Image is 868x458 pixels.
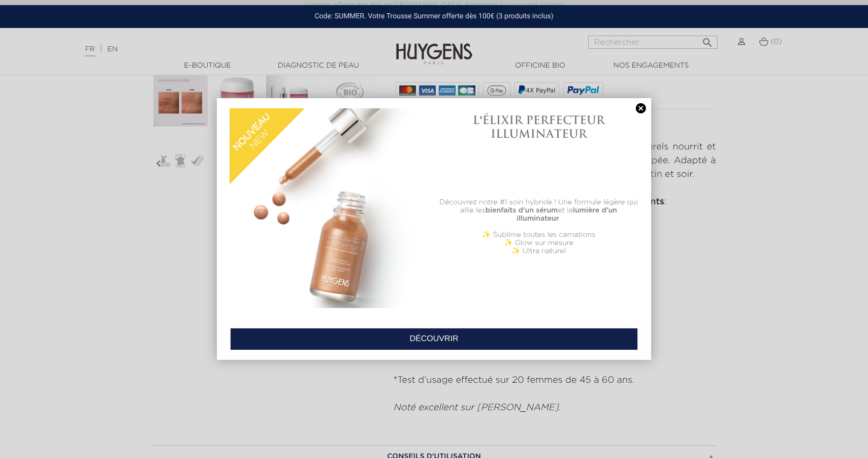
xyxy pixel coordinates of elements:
p: ✨ Sublime toutes les carnations [439,231,638,239]
b: lumière d'un illuminateur [517,207,617,222]
p: Découvrez notre #1 soin hybride ! Une formule légère qui allie les et la . [439,198,638,223]
b: bienfaits d'un sérum [486,207,558,214]
p: ✨ Glow sur mesure [439,239,638,247]
h1: L'ÉLIXIR PERFECTEUR ILLUMINATEUR [439,113,638,140]
p: ✨ Ultra naturel [439,247,638,255]
a: DÉCOUVRIR [230,328,638,350]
